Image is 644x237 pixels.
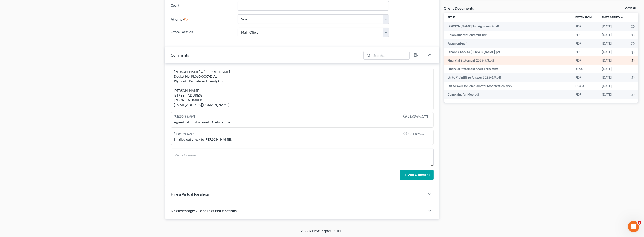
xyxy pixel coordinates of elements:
[444,56,571,65] td: Financial Statement 2025-7.3.pdf
[598,48,627,56] td: [DATE]
[598,22,627,31] td: [DATE]
[598,31,627,39] td: [DATE]
[168,28,235,37] label: Office Location
[575,15,594,19] a: Extensionunfold_more
[571,73,598,82] td: PDF
[444,22,571,31] td: [PERSON_NAME] Sep Agreement-pdf
[238,1,389,10] input: --
[372,51,409,59] input: Search...
[455,16,458,19] i: unfold_more
[408,132,430,136] span: 12:14PM[DATE]
[598,90,627,99] td: [DATE]
[188,228,457,237] div: 2025 © NextChapterBK, INC
[598,39,627,48] td: [DATE]
[444,6,474,11] div: Client Documents
[602,15,623,19] a: Date Added expand_more
[444,65,571,73] td: Financial Statement Short Form-xlsx
[444,90,571,99] td: Complaint for Mod-pdf
[168,14,235,24] label: Attorney
[620,16,623,19] i: expand_more
[571,31,598,39] td: PDF
[448,15,458,19] a: Titleunfold_more
[598,73,627,82] td: [DATE]
[598,56,627,65] td: [DATE]
[571,90,598,99] td: PDF
[571,82,598,90] td: DOCX
[174,137,431,142] div: I mailed out check to [PERSON_NAME].
[444,39,571,48] td: Judgment-pdf
[598,82,627,90] td: [DATE]
[408,114,430,119] span: 11:05AM[DATE]
[571,48,598,56] td: PDF
[171,53,189,57] span: Comments
[444,48,571,56] td: Ltr and Check to [PERSON_NAME]-pdf
[592,16,594,19] i: unfold_more
[571,22,598,31] td: PDF
[628,221,639,232] iframe: Intercom live chat
[571,65,598,73] td: XLSX
[625,6,636,10] a: View All
[444,73,571,82] td: Ltr to Plaintiff re Answer 2025-6.9.pdf
[174,114,196,119] div: [PERSON_NAME]
[571,56,598,65] td: PDF
[598,65,627,73] td: [DATE]
[444,31,571,39] td: Complaint for Contempt-pdf
[638,221,641,225] span: 1
[444,82,571,90] td: DR Answer to Complaint for Modification-docx
[174,120,431,125] div: Agree that child is owed. D retroactive.
[174,132,196,136] div: [PERSON_NAME]
[168,1,235,11] label: Court
[400,170,434,180] button: Add Comment
[571,39,598,48] td: PDF
[171,208,237,213] span: NextMessage: Client Text Notifications
[171,192,209,196] span: Hire a Virtual Paralegal
[174,69,431,107] div: [PERSON_NAME] v. [PERSON_NAME] Docket No. PL06D0007-DV1 Plymouth Probate and Family Court [PERSON...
